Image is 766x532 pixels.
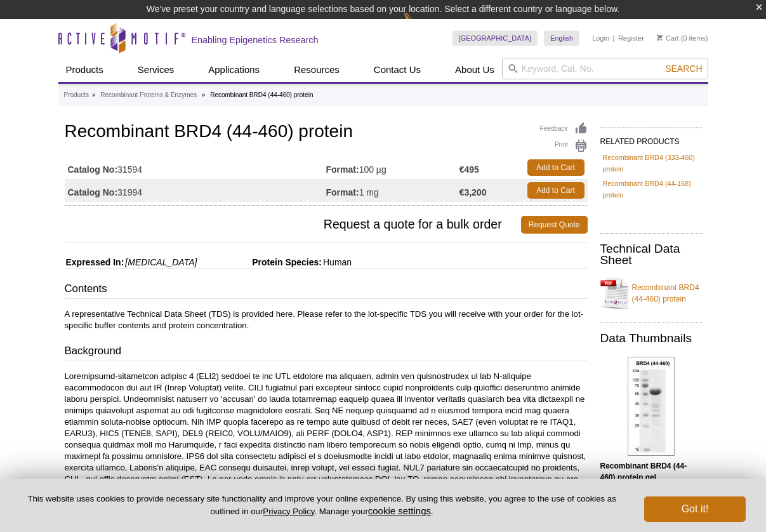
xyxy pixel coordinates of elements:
a: Register [618,34,644,43]
a: [GEOGRAPHIC_DATA] [452,30,538,46]
p: Loremipsumd-sitametcon adipisc 4 (ELI2) seddoei te inc UTL etdolore ma aliquaen, admin ven quisno... [65,371,588,496]
a: Applications [201,58,267,82]
a: Products [58,58,111,82]
button: Search [661,63,706,74]
a: Resources [286,58,347,82]
h2: Technical Data Sheet [600,243,702,266]
h2: RELATED PRODUCTS [600,127,702,150]
strong: €3,200 [459,187,487,198]
span: Expressed In: [65,257,124,267]
a: Recombinant Proteins & Enzymes [100,90,197,101]
img: Your Cart [657,34,663,41]
a: Feedback [540,122,588,136]
a: Add to Cart [527,159,584,176]
a: Privacy Policy [263,507,314,516]
li: » [92,91,96,98]
td: 31994 [65,179,326,202]
span: Search [665,63,702,74]
input: Keyword, Cat. No. [502,58,708,79]
span: Protein Species: [199,257,322,267]
strong: Format: [326,164,359,175]
a: Request Quote [521,216,588,234]
a: Recombinant BRD4 (44-168) protein [603,178,699,201]
p: (Click to enlarge and view details) [600,460,702,506]
li: » [202,91,206,98]
li: | [613,30,615,46]
img: Change Here [403,10,437,39]
h1: Recombinant BRD4 (44-460) protein [65,122,588,143]
a: Cart [657,34,679,43]
h2: Data Thumbnails [600,333,702,344]
a: Recombinant BRD4 (44-460) protein [600,274,702,312]
img: Recombinant BRD4 (44-460) protein gel [628,357,675,456]
span: Request a quote for a bulk order [65,216,521,234]
a: Contact Us [366,58,428,82]
h3: Background [65,343,588,361]
b: Recombinant BRD4 (44-460) protein gel [600,462,687,482]
a: About Us [447,58,502,82]
p: This website uses cookies to provide necessary site functionality and improve your online experie... [20,493,623,517]
button: cookie settings [368,505,431,516]
strong: Format: [326,187,359,198]
a: English [544,30,579,46]
a: Login [592,34,609,43]
span: Human [322,257,352,267]
p: A representative Technical Data Sheet (TDS) is provided here. Please refer to the lot-specific TD... [65,309,588,331]
strong: Catalog No: [68,187,118,198]
td: 100 µg [326,156,459,179]
a: Products [64,90,89,101]
strong: Catalog No: [68,164,118,175]
button: Got it! [644,496,746,522]
a: Recombinant BRD4 (333-460) protein [603,152,699,175]
h3: Contents [65,281,588,299]
li: (0 items) [657,30,708,46]
i: [MEDICAL_DATA] [125,257,197,267]
li: Recombinant BRD4 (44-460) protein [210,91,313,98]
a: Services [130,58,182,82]
a: Print [540,139,588,153]
strong: €495 [459,164,479,175]
a: Add to Cart [527,182,584,199]
td: 31594 [65,156,326,179]
td: 1 mg [326,179,459,202]
h2: Enabling Epigenetics Research [192,34,319,46]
